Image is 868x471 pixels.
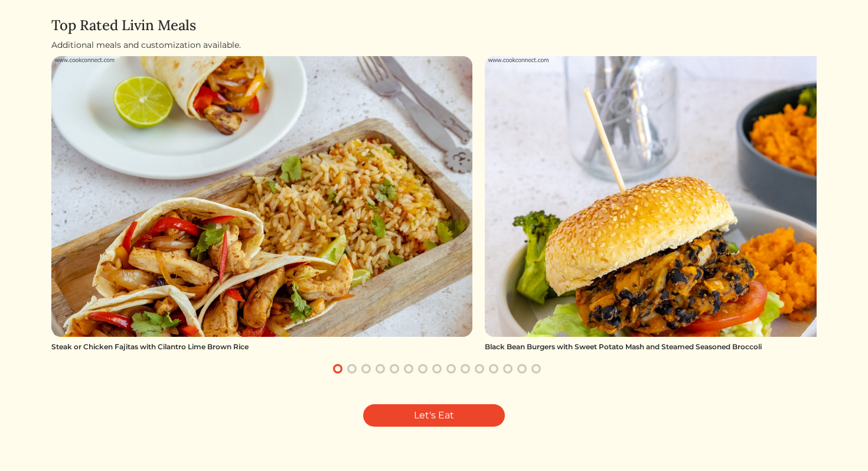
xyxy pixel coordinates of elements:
[51,17,817,34] h4: Top Rated Livin Meals
[51,342,472,352] div: Steak or Chicken Fajitas with Cilantro Lime Brown Rice
[51,39,817,51] div: Additional meals and customization available.
[363,404,505,427] a: Let's Eat
[51,56,472,337] img: Steak or Chicken Fajitas with Cilantro Lime Brown Rice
